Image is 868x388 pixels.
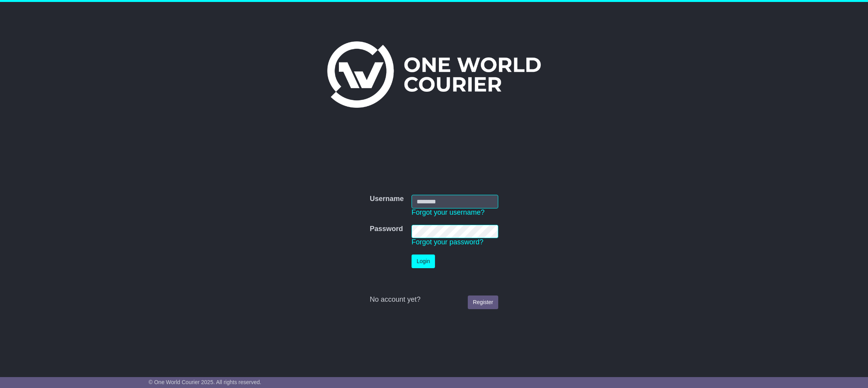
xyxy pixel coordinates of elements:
[412,255,435,268] button: Login
[327,41,540,108] img: One World
[149,379,262,385] span: © One World Courier 2025. All rights reserved.
[412,238,483,246] a: Forgot your password?
[468,295,498,309] a: Register
[370,295,498,304] div: No account yet?
[370,195,404,203] label: Username
[412,208,485,216] a: Forgot your username?
[370,225,403,233] label: Password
